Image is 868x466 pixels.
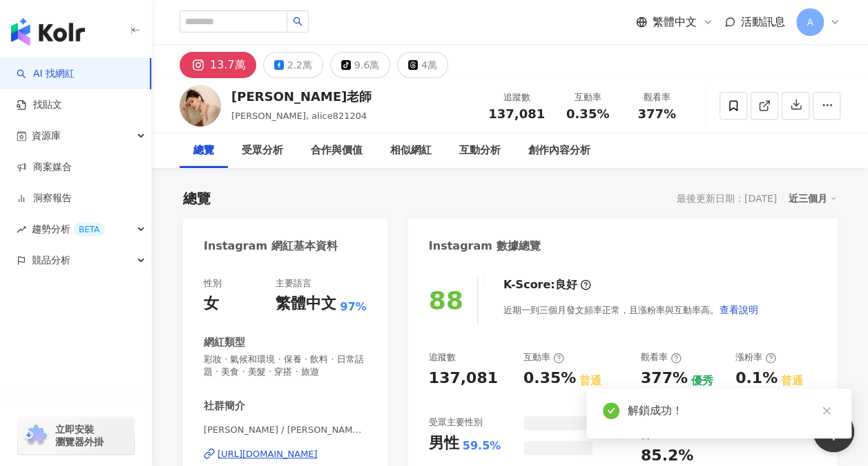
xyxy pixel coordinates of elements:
img: logo [11,18,85,46]
div: 漲粉率 [735,351,776,364]
div: 近期一到三個月發文頻率正常，且漲粉率與互動率高。 [503,296,759,324]
div: 創作內容分析 [528,142,590,159]
div: 性別 [204,277,222,290]
img: KOL Avatar [180,85,221,127]
span: A [807,15,813,30]
div: 觀看率 [641,351,682,364]
span: 競品分析 [32,245,70,276]
span: 活動訊息 [741,15,785,28]
a: searchAI 找網紅 [17,67,75,81]
div: 59.5% [463,438,501,454]
span: 繁體中文 [653,15,697,30]
div: 繁體中文 [276,293,336,315]
a: [URL][DOMAIN_NAME] [204,448,367,460]
span: 查看說明 [720,304,758,315]
span: 97% [340,299,366,315]
span: [PERSON_NAME], alice821204 [231,111,367,121]
div: 0.1% [735,368,778,389]
div: 優秀 [691,373,713,389]
div: 女 [204,293,219,315]
a: chrome extension立即安裝 瀏覽器外掛 [18,417,134,454]
div: 互動率 [561,91,614,104]
div: BETA [73,223,105,236]
img: chrome extension [22,425,49,447]
span: 彩妝 · 氣候和環境 · 保養 · 飲料 · 日常話題 · 美食 · 美髮 · 穿搭 · 旅遊 [204,353,367,378]
div: 觀看率 [630,91,683,104]
span: 137,081 [488,106,545,121]
div: 總覽 [183,189,211,208]
a: 找貼文 [17,98,62,112]
span: search [293,17,302,26]
a: 洞察報告 [17,192,72,205]
div: 互動分析 [459,142,501,159]
div: 網紅類型 [204,335,245,350]
div: K-Score : [503,277,591,292]
span: 0.35% [566,107,609,121]
div: 相似網紅 [390,142,432,159]
button: 13.7萬 [180,52,256,78]
div: 0.35% [523,368,576,389]
div: [URL][DOMAIN_NAME] [218,448,318,460]
div: 社群簡介 [204,399,245,413]
div: 追蹤數 [429,351,456,364]
div: 解鎖成功！ [628,402,835,419]
div: 377% [641,368,688,389]
div: 普通 [781,373,803,389]
button: 9.6萬 [330,52,390,78]
span: close [822,406,831,416]
span: 立即安裝 瀏覽器外掛 [55,423,104,448]
div: 受眾分析 [242,142,283,159]
div: 2.2萬 [287,55,312,75]
div: 9.6萬 [354,55,379,75]
span: 趨勢分析 [32,214,105,245]
button: 4萬 [397,52,448,78]
div: 最後更新日期：[DATE] [677,193,777,204]
div: 普通 [579,373,601,389]
div: 受眾主要性別 [429,416,483,429]
div: 88 [429,286,463,315]
div: [PERSON_NAME]老師 [231,88,372,105]
span: rise [17,225,26,234]
div: 137,081 [429,368,498,389]
span: [PERSON_NAME] / [PERSON_NAME],[PERSON_NAME] | alice821204 [204,424,367,436]
div: 近三個月 [789,189,837,207]
div: 總覽 [193,142,214,159]
div: 互動率 [523,351,564,364]
button: 查看說明 [719,296,759,324]
div: 主要語言 [276,277,311,290]
div: Instagram 網紅基本資料 [204,239,338,254]
div: 合作與價值 [311,142,363,159]
a: 商案媒合 [17,160,72,174]
div: Instagram 數據總覽 [429,239,541,254]
span: check-circle [603,402,619,419]
div: 13.7萬 [210,55,246,75]
div: 追蹤數 [488,91,545,104]
span: 377% [637,107,676,121]
span: 資源庫 [32,120,61,151]
button: 2.2萬 [263,52,323,78]
div: 男性 [429,433,459,454]
div: 良好 [555,277,577,292]
div: 4萬 [421,55,437,75]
